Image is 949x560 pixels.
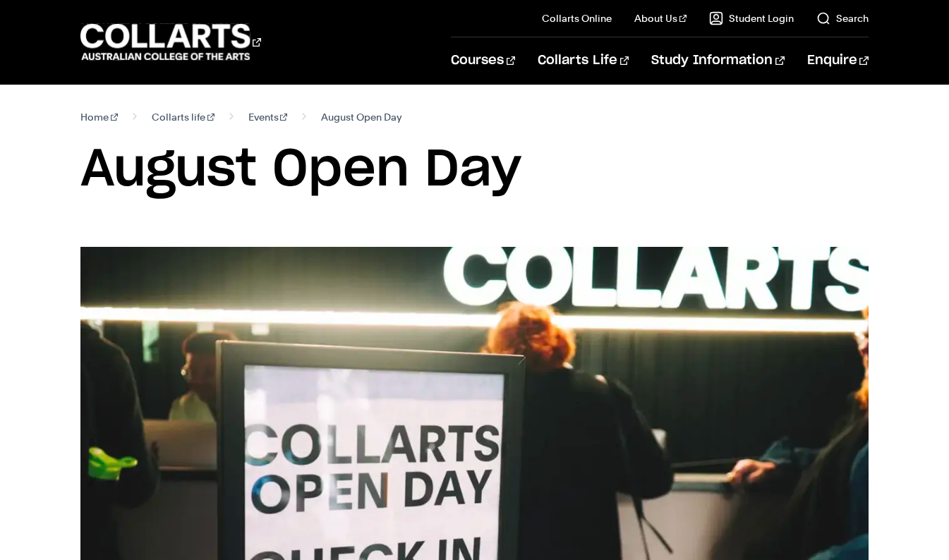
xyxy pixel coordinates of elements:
div: Go to homepage [80,22,261,62]
a: Courses [451,37,515,84]
a: Collarts Online [542,11,612,25]
a: Collarts life [152,107,214,127]
h1: August Open Day [80,138,868,202]
a: Study Information [651,37,784,84]
a: Collarts Life [538,37,629,84]
a: Enquire [807,37,869,84]
span: August Open Day [321,107,401,127]
a: Home [80,107,118,127]
a: Events [248,107,288,127]
a: Student Login [709,11,794,25]
a: Search [816,11,869,25]
a: About Us [634,11,687,25]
